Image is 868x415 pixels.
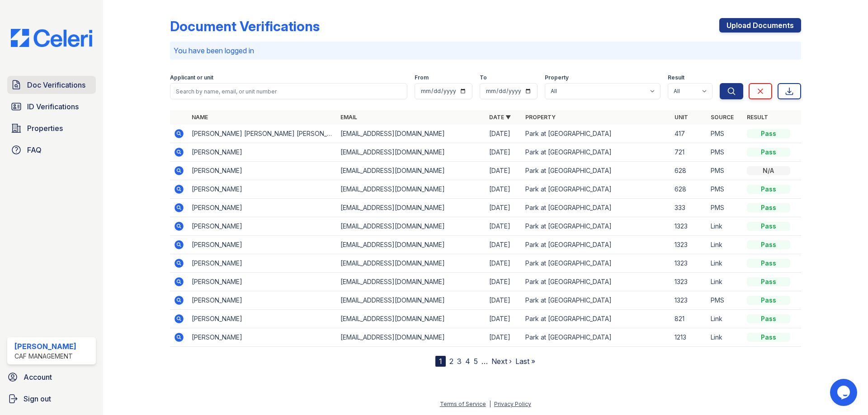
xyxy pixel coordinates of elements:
td: Park at [GEOGRAPHIC_DATA] [522,291,670,310]
td: Park at [GEOGRAPHIC_DATA] [522,199,670,217]
td: 333 [671,199,707,217]
a: FAQ [7,141,96,159]
div: Pass [747,129,790,138]
td: PMS [707,199,743,217]
td: [EMAIL_ADDRESS][DOMAIN_NAME] [337,125,486,143]
a: 3 [457,357,462,366]
td: 1323 [671,236,707,254]
td: PMS [707,291,743,310]
td: Park at [GEOGRAPHIC_DATA] [522,125,670,143]
td: [DATE] [486,310,522,328]
td: Link [707,217,743,236]
div: Pass [747,185,790,194]
td: 417 [671,125,707,143]
div: Pass [747,222,790,231]
div: Document Verifications [170,18,320,34]
td: [PERSON_NAME] [PERSON_NAME] [PERSON_NAME] [188,125,337,143]
td: [PERSON_NAME] [188,180,337,199]
a: Date ▼ [489,114,511,121]
td: [DATE] [486,254,522,273]
span: Account [24,372,52,382]
td: [EMAIL_ADDRESS][DOMAIN_NAME] [337,291,486,310]
div: [PERSON_NAME] [14,341,76,352]
div: Pass [747,314,790,323]
label: Applicant or unit [170,74,213,81]
div: | [489,401,491,407]
td: 1213 [671,328,707,347]
a: Properties [7,119,96,137]
a: ID Verifications [7,98,96,116]
td: 628 [671,162,707,180]
td: PMS [707,125,743,143]
td: [PERSON_NAME] [188,236,337,254]
span: ID Verifications [27,101,79,112]
td: Park at [GEOGRAPHIC_DATA] [522,236,670,254]
a: Doc Verifications [7,76,96,94]
td: [DATE] [486,328,522,347]
span: FAQ [27,145,42,155]
td: Link [707,328,743,347]
td: [PERSON_NAME] [188,273,337,291]
td: [PERSON_NAME] [188,143,337,162]
td: [PERSON_NAME] [188,310,337,328]
a: Name [192,114,208,121]
div: Pass [747,296,790,305]
label: From [415,74,429,81]
td: Park at [GEOGRAPHIC_DATA] [522,254,670,273]
td: [DATE] [486,199,522,217]
a: Privacy Policy [494,401,531,407]
td: PMS [707,143,743,162]
div: Pass [747,259,790,268]
iframe: chat widget [830,379,859,406]
input: Search by name, email, or unit number [170,83,407,99]
a: 4 [465,357,470,366]
label: Result [668,74,684,81]
td: [PERSON_NAME] [188,328,337,347]
td: [EMAIL_ADDRESS][DOMAIN_NAME] [337,143,486,162]
td: [PERSON_NAME] [188,217,337,236]
td: 1323 [671,291,707,310]
a: Result [747,114,768,121]
td: [EMAIL_ADDRESS][DOMAIN_NAME] [337,217,486,236]
td: [EMAIL_ADDRESS][DOMAIN_NAME] [337,180,486,199]
a: 5 [474,357,478,366]
td: Park at [GEOGRAPHIC_DATA] [522,180,670,199]
td: Park at [GEOGRAPHIC_DATA] [522,328,670,347]
td: PMS [707,162,743,180]
td: [EMAIL_ADDRESS][DOMAIN_NAME] [337,310,486,328]
td: [DATE] [486,291,522,310]
a: Terms of Service [440,401,486,407]
td: [DATE] [486,180,522,199]
td: [EMAIL_ADDRESS][DOMAIN_NAME] [337,328,486,347]
td: [EMAIL_ADDRESS][DOMAIN_NAME] [337,254,486,273]
td: [DATE] [486,143,522,162]
td: Park at [GEOGRAPHIC_DATA] [522,162,670,180]
td: [EMAIL_ADDRESS][DOMAIN_NAME] [337,236,486,254]
span: … [481,356,488,367]
td: 1323 [671,217,707,236]
td: [DATE] [486,217,522,236]
td: Park at [GEOGRAPHIC_DATA] [522,143,670,162]
div: 1 [435,356,446,367]
td: [DATE] [486,273,522,291]
td: 628 [671,180,707,199]
a: Upload Documents [719,18,801,33]
label: To [480,74,487,81]
a: Sign out [4,390,99,408]
div: Pass [747,203,790,212]
div: Pass [747,333,790,342]
img: CE_Logo_Blue-a8612792a0a2168367f1c8372b55b34899dd931a85d93a1a3d3e32e68fde9ad4.png [4,29,99,47]
td: Link [707,310,743,328]
a: Next › [491,357,512,366]
div: Pass [747,148,790,157]
div: N/A [747,166,790,175]
td: [EMAIL_ADDRESS][DOMAIN_NAME] [337,273,486,291]
a: Last » [515,357,535,366]
td: 1323 [671,273,707,291]
a: Unit [675,114,688,121]
td: 721 [671,143,707,162]
td: 821 [671,310,707,328]
a: 2 [449,357,453,366]
td: [DATE] [486,162,522,180]
div: Pass [747,240,790,249]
